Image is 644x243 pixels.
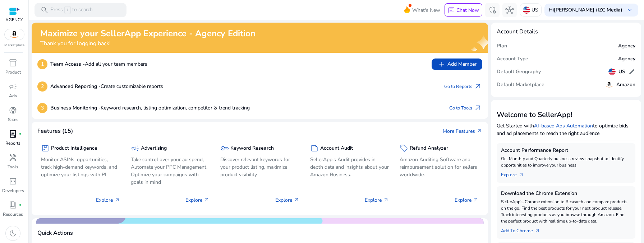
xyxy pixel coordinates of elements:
[37,59,47,69] p: 1
[625,6,634,14] span: keyboard_arrow_down
[549,8,622,13] p: Hi
[294,197,299,203] span: arrow_outward
[410,145,448,151] h5: Refund Analyzer
[37,230,73,237] h4: Quick Actions
[501,148,631,154] h5: Account Performance Report
[618,56,635,62] h5: Agency
[9,201,17,209] span: book_4
[616,82,635,88] h5: Amazon
[131,156,210,186] p: Take control over your ad spend, Automate your PPC Management, Optimize your campaigns with goals...
[9,177,17,186] span: code_blocks
[5,140,20,146] p: Reports
[51,145,97,151] h5: Product Intelligence
[40,40,256,47] h4: Thank you for logging back!
[141,145,167,151] h5: Advertising
[605,80,613,89] img: amazon.svg
[3,211,23,218] p: Resources
[4,43,24,48] p: Marketplace
[320,145,353,151] h5: Account Audit
[204,197,210,203] span: arrow_outward
[50,6,93,14] p: Press to search
[432,59,482,70] button: addAdd Member
[131,144,139,153] span: campaign
[40,6,49,14] span: search
[8,116,18,123] p: Sales
[445,3,482,17] button: chatChat Now
[50,61,85,67] b: Team Access -
[50,83,163,90] p: Create customizable reports
[497,56,528,62] h5: Account Type
[449,103,482,113] a: Go to Toolsarrow_outward
[444,81,482,92] a: Go to Reportsarrow_outward
[19,204,22,206] span: fiber_manual_record
[473,197,479,203] span: arrow_outward
[9,229,17,238] span: dark_mode
[437,60,446,69] span: add
[554,6,622,13] b: [PERSON_NAME] (IZC Media)
[50,60,147,68] p: Add all your team members
[485,3,500,17] button: admin_panel_settings
[383,197,389,203] span: arrow_outward
[37,81,47,92] p: 2
[532,4,538,16] p: US
[114,197,120,203] span: arrow_outward
[2,187,24,194] p: Developers
[497,122,635,137] p: Get Started with to optimize bids and ad placements to reach the right audience
[523,6,530,14] img: us.svg
[9,82,17,91] span: campaign
[5,29,24,40] img: amazon.svg
[501,155,631,168] p: Get Monthly and Quarterly business review snapshot to identify opportunities to improve your busi...
[497,28,538,35] h4: Account Details
[456,7,479,14] p: Chat Now
[488,6,497,14] span: admin_panel_settings
[5,17,23,23] p: AGENCY
[19,132,22,135] span: fiber_manual_record
[37,128,73,135] h4: Features (15)
[220,156,299,178] p: Discover relevant keywords for your product listing, maximize product visibility
[474,82,482,91] span: arrow_outward
[365,196,389,204] p: Explore
[501,224,546,234] a: Add To Chrome
[534,122,593,129] a: AI-based Ads Automation
[185,196,210,204] p: Explore
[220,144,229,153] span: key
[534,228,540,234] span: arrow_outward
[310,144,319,153] span: summarize
[412,4,440,17] span: What's New
[497,82,544,88] h5: Default Marketplace
[474,104,482,112] span: arrow_outward
[608,68,616,75] img: us.svg
[50,83,101,90] b: Advanced Reporting -
[628,68,635,75] span: edit
[505,6,514,14] span: hub
[275,196,299,204] p: Explore
[501,191,631,197] h5: Download the Chrome Extension
[96,196,120,204] p: Explore
[477,128,482,134] span: arrow_outward
[618,43,635,49] h5: Agency
[50,104,250,112] p: Keyword research, listing optimization, competitor & trend tracking
[40,28,256,39] h2: Maximize your SellerApp Experience - Agency Edition
[618,69,625,75] h5: US
[50,104,101,111] b: Business Monitoring -
[497,43,507,49] h5: Plan
[437,60,477,69] span: Add Member
[443,127,482,135] a: More Featuresarrow_outward
[518,172,524,178] span: arrow_outward
[9,93,17,99] p: Ads
[448,7,455,14] span: chat
[400,156,479,178] p: Amazon Auditing Software and reimbursement solution for sellers worldwide.
[5,69,21,75] p: Product
[37,103,47,113] p: 3
[455,196,479,204] p: Explore
[9,59,17,67] span: inventory_2
[9,130,17,138] span: lab_profile
[501,168,530,178] a: Explorearrow_outward
[400,144,408,153] span: sell
[41,156,120,178] p: Monitor ASINs, opportunities, track high-demand keywords, and optimize your listings with PI
[501,198,631,224] p: SellerApp's Chrome extension to Research and compare products on the go. Find the best products f...
[497,69,541,75] h5: Default Geography
[64,6,71,14] span: /
[497,111,635,119] h3: Welcome to SellerApp!
[230,145,274,151] h5: Keyword Research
